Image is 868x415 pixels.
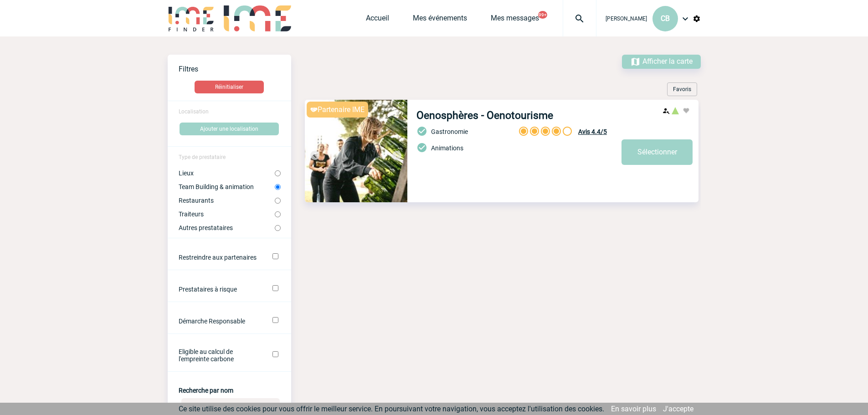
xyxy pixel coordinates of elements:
a: Mes messages [491,14,539,26]
label: Autres prestataires [179,224,275,231]
span: Gastronomie [431,128,468,135]
div: Filtrer selon vos favoris [663,82,701,96]
input: Eligible au calcul de l'empreinte carbone [272,351,278,357]
input: Démarche Responsable [272,317,278,323]
a: Mes événements [413,14,467,26]
a: En savoir plus [611,405,656,413]
img: check-circle-24-px-b.png [416,142,427,153]
label: Traiteurs [179,210,275,218]
a: Sélectionner [621,139,693,165]
p: Filtres [179,65,291,73]
span: Afficher la carte [642,57,693,66]
label: Recherche par nom [179,387,233,394]
span: Type de prestataire [179,154,226,160]
button: Réinitialiser [195,81,264,93]
label: Team Building & animation [179,183,275,190]
span: CB [661,14,670,23]
img: IME-Finder [168,5,215,31]
a: Accueil [366,14,389,26]
img: Prestataire ayant déjà créé un devis [663,107,670,114]
span: Risque faible [672,107,679,114]
label: Lieux [179,169,275,177]
label: Restreindre aux partenaires [179,254,260,261]
span: Avis 4.4/5 [578,128,607,135]
div: Favoris [667,82,697,96]
button: Ajouter une localisation [180,123,279,135]
img: 1.jpg [305,100,407,202]
span: [PERSON_NAME] [606,15,647,22]
a: Réinitialiser [168,81,291,93]
span: Localisation [179,108,209,115]
img: check-circle-24-px-b.png [416,126,427,137]
span: Animations [431,144,463,152]
label: Démarche Responsable [179,318,260,325]
a: J'accepte [663,405,693,413]
a: Oenosphères - Oenotourisme [416,109,553,122]
div: Partenaire IME [307,102,368,118]
img: Ajouter aux favoris [683,107,690,114]
button: 99+ [538,11,547,19]
label: Prestataires à risque [179,286,260,293]
img: partnaire IME [310,108,318,112]
label: Restaurants [179,197,275,204]
label: Eligible au calcul de l'empreinte carbone [179,348,260,363]
span: Ce site utilise des cookies pour vous offrir le meilleur service. En poursuivant votre navigation... [179,405,604,413]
